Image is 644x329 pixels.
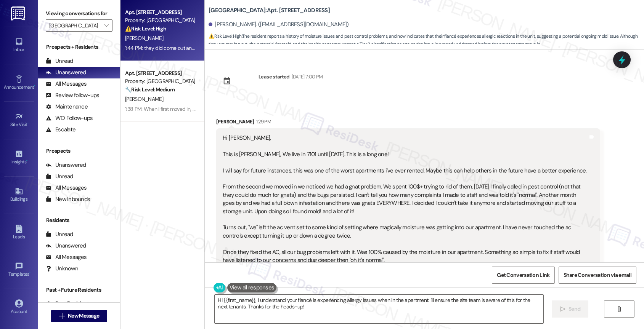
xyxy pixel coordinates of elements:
div: Hi [PERSON_NAME], This is [PERSON_NAME], We live in 7101 until [DATE]. This is a long one! I will... [223,134,588,265]
i:  [616,306,622,312]
div: Past Residents [46,300,92,308]
div: Unread [46,230,73,238]
div: New Inbounds [46,195,90,203]
div: WO Follow-ups [46,114,93,122]
b: [GEOGRAPHIC_DATA]: Apt. [STREET_ADDRESS] [209,6,330,14]
div: Residents [38,216,120,224]
div: Escalate [46,126,75,134]
div: 1:29 PM [254,118,271,126]
div: Property: [GEOGRAPHIC_DATA] [125,16,196,24]
button: Share Conversation via email [559,267,636,284]
div: Unanswered [46,69,86,77]
div: All Messages [46,253,87,261]
span: • [26,158,27,163]
a: Account [4,297,34,318]
div: Prospects + Residents [38,43,120,51]
span: • [34,83,35,89]
div: Lease started [259,73,290,81]
div: Unanswered [46,242,86,250]
a: Insights • [4,147,34,168]
button: New Message [51,310,108,322]
div: [DATE] 7:00 PM [290,73,323,81]
div: Apt. [STREET_ADDRESS] [125,69,196,77]
div: Maintenance [46,103,88,111]
span: Share Conversation via email [564,271,631,279]
i:  [59,313,65,319]
input: All communities [49,19,100,32]
div: Prospects [38,147,120,155]
a: Site Visit • [4,110,34,131]
i:  [104,22,108,29]
div: Unanswered [46,161,86,169]
span: Send [569,305,580,313]
i:  [560,306,565,312]
div: Unknown [46,265,78,273]
div: Unread [46,172,73,180]
div: [PERSON_NAME]. ([EMAIL_ADDRESS][DOMAIN_NAME]) [209,21,349,29]
span: Get Conversation Link [497,271,549,279]
textarea: Hi {{first_name}}, I understand your fiancé is experiencing allergy issues when in the apartment.... [215,295,543,323]
div: All Messages [46,184,87,192]
button: Send [552,300,589,318]
div: All Messages [46,80,87,88]
div: Property: [GEOGRAPHIC_DATA] [125,77,196,85]
a: Inbox [4,35,34,56]
strong: 🔧 Risk Level: Medium [125,86,175,93]
div: Apt. [STREET_ADDRESS] [125,8,196,16]
label: Viewing conversations for [46,8,112,19]
div: Past + Future Residents [38,286,120,294]
strong: ⚠️ Risk Level: High [125,25,166,32]
a: Templates • [4,260,34,280]
div: Review follow-ups [46,91,99,99]
a: Leads [4,222,34,243]
span: New Message [68,312,99,320]
img: ResiDesk Logo [11,6,27,21]
div: Unread [46,57,73,65]
div: [PERSON_NAME] [216,118,600,128]
span: [PERSON_NAME] [125,35,163,42]
span: : The resident reports a history of moisture issues and pest control problems, and now indicates ... [209,32,644,49]
span: • [27,121,29,126]
strong: ⚠️ Risk Level: High [209,33,241,39]
button: Get Conversation Link [492,267,554,284]
span: [PERSON_NAME] [125,96,163,102]
span: • [29,270,31,276]
a: Buildings [4,185,34,205]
